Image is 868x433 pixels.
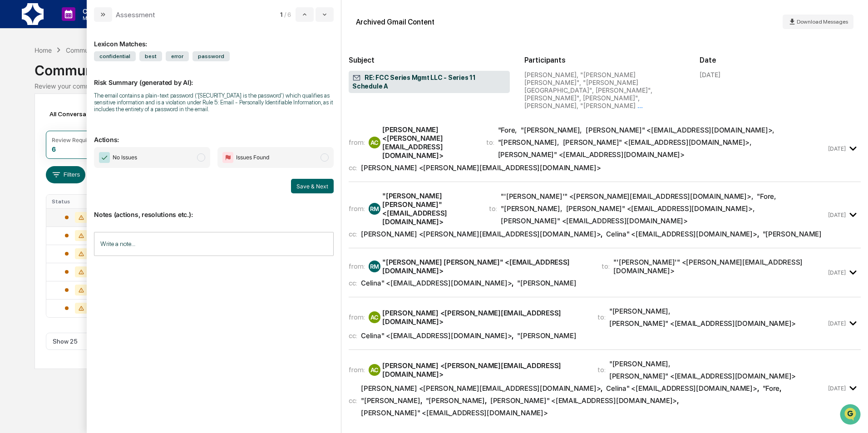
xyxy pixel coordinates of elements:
span: ... [637,102,643,109]
span: to: [602,262,610,271]
div: [PERSON_NAME]" <[EMAIL_ADDRESS][DOMAIN_NAME]> , [563,138,752,147]
span: , [763,384,782,393]
div: 🗄️ [66,115,73,123]
div: "Fore , [498,126,517,134]
div: "Fore [763,384,780,393]
div: [PERSON_NAME], "[PERSON_NAME] [PERSON_NAME]", "[PERSON_NAME][GEOGRAPHIC_DATA]", [PERSON_NAME]", [... [524,71,686,109]
div: Lexicon Matches: [94,29,334,48]
div: "[PERSON_NAME] , [501,204,562,213]
span: cc: [349,331,357,340]
div: [PERSON_NAME]" <[EMAIL_ADDRESS][DOMAIN_NAME]> [609,372,796,380]
div: [PERSON_NAME]" <[EMAIL_ADDRESS][DOMAIN_NAME]> , [566,204,755,213]
iframe: Open customer support [839,403,863,428]
div: [PERSON_NAME] <[PERSON_NAME][EMAIL_ADDRESS][DOMAIN_NAME]> [361,384,601,393]
span: Pylon [90,154,110,161]
p: Actions: [94,125,334,143]
p: Manage Tasks [75,15,121,21]
div: [PERSON_NAME]" <[EMAIL_ADDRESS][DOMAIN_NAME]> [498,150,685,159]
p: Risk Summary (generated by AI): [94,68,334,86]
div: AC [369,311,380,323]
span: , [361,230,602,238]
p: How can we help? [9,19,165,34]
img: Checkmark [99,152,110,163]
span: , [606,384,759,393]
span: to: [489,204,497,213]
span: Download Messages [797,19,848,25]
div: [DATE] [700,71,720,79]
a: 🔎Data Lookup [5,128,61,144]
div: 🖐️ [9,115,16,123]
span: cc: [349,396,357,405]
span: 1 [280,11,282,18]
div: "[PERSON_NAME] [763,230,822,238]
span: to: [597,313,606,321]
div: [PERSON_NAME] <[PERSON_NAME][EMAIL_ADDRESS][DOMAIN_NAME]> [382,125,475,160]
div: [PERSON_NAME]" <[EMAIL_ADDRESS][DOMAIN_NAME]> [361,408,547,417]
span: Attestations [75,114,113,123]
span: error [166,51,189,61]
button: Download Messages [783,15,853,29]
span: from: [349,138,365,147]
div: [PERSON_NAME]" <[EMAIL_ADDRESS][DOMAIN_NAME]> [609,319,796,328]
button: Start new chat [154,72,165,83]
span: , [606,230,759,238]
div: [PERSON_NAME] <[PERSON_NAME][EMAIL_ADDRESS][DOMAIN_NAME]> [382,309,587,326]
div: We're available if you need us! [31,79,115,86]
div: Communications Archive [66,46,139,54]
span: , [426,396,487,405]
div: Archived Gmail Content [356,18,434,26]
p: Calendar [75,7,121,15]
img: Flag [222,152,233,163]
span: / 6 [284,11,294,18]
th: Status [46,195,105,208]
div: AC [369,137,380,148]
h2: Subject [349,56,510,64]
div: [PERSON_NAME] <[PERSON_NAME][EMAIL_ADDRESS][DOMAIN_NAME]> [361,230,601,238]
div: "[PERSON_NAME] , [521,126,582,134]
div: [PERSON_NAME]" <[EMAIL_ADDRESS][DOMAIN_NAME]> , [586,126,774,134]
div: "'[PERSON_NAME]'" <[PERSON_NAME][EMAIL_ADDRESS][DOMAIN_NAME]> [613,258,826,275]
img: logo [22,3,44,25]
div: "[PERSON_NAME] [426,396,485,405]
time: Thursday, October 9, 2025 at 8:59:53 AM [828,212,846,218]
div: [PERSON_NAME]" <[EMAIL_ADDRESS][DOMAIN_NAME]> [501,216,687,225]
div: "'[PERSON_NAME]'" <[PERSON_NAME][EMAIL_ADDRESS][DOMAIN_NAME]> , [501,192,753,201]
div: "[PERSON_NAME] , [498,138,559,147]
div: "Fore , [757,192,776,201]
span: from: [349,313,365,321]
div: "[PERSON_NAME] [517,279,576,287]
time: Thursday, October 9, 2025 at 9:01:20 AM [828,269,846,276]
div: [PERSON_NAME] <[PERSON_NAME][EMAIL_ADDRESS][DOMAIN_NAME]> [361,163,601,172]
span: cc: [349,279,357,287]
span: from: [349,365,365,374]
h2: Participants [524,56,686,64]
time: Thursday, October 9, 2025 at 9:05:13 AM [828,385,846,392]
div: Celina" <[EMAIL_ADDRESS][DOMAIN_NAME]> [606,230,757,238]
div: "[PERSON_NAME] [PERSON_NAME]" <[EMAIL_ADDRESS][DOMAIN_NAME]> [382,192,478,226]
span: cc: [349,163,357,172]
span: Issues Found [236,153,269,162]
span: , [361,279,513,287]
span: , [361,384,602,393]
p: Notes (actions, resolutions etc.): [94,200,334,218]
span: from: [349,204,365,213]
div: Assessment [116,10,155,19]
span: best [139,51,162,61]
span: , [490,396,679,405]
div: [PERSON_NAME] <[PERSON_NAME][EMAIL_ADDRESS][DOMAIN_NAME]> [382,361,587,379]
span: to: [486,138,494,147]
button: Filters [46,166,85,183]
span: RE: FCC Series Mgmt LLC - Series 11 Schedule A [352,74,506,91]
button: Save & Next [291,179,334,193]
div: Start new chat [31,69,149,79]
div: All Conversations [46,107,114,121]
span: password [192,51,230,61]
div: Celina" <[EMAIL_ADDRESS][DOMAIN_NAME]> [606,384,757,393]
span: No Issues [113,153,137,162]
div: "[PERSON_NAME] [517,331,576,340]
div: Home [35,46,52,54]
span: Preclearance [18,114,59,123]
span: , [361,331,513,340]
